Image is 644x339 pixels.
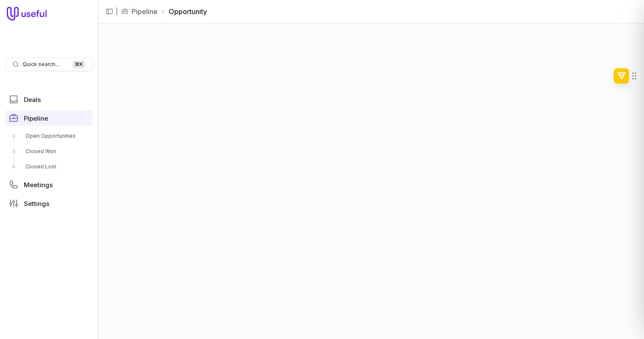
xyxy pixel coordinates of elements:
span: Pipeline [24,115,48,122]
li: Opportunity [161,6,207,17]
button: Collapse sidebar [103,5,116,18]
a: Pipeline [5,110,93,126]
kbd: ⌘ K [72,60,86,69]
span: Quick search... [23,61,59,68]
span: Meetings [24,182,53,188]
span: | [116,6,118,17]
span: Settings [24,200,49,207]
a: Pipeline [132,6,158,17]
div: Pipeline submenu [5,129,93,174]
a: Settings [5,196,93,211]
a: Meetings [5,177,93,192]
a: Closed Won [5,145,93,158]
span: Deals [24,96,41,103]
a: Open Opportunities [5,129,93,143]
a: Deals [5,92,93,107]
a: Closed Lost [5,160,93,174]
